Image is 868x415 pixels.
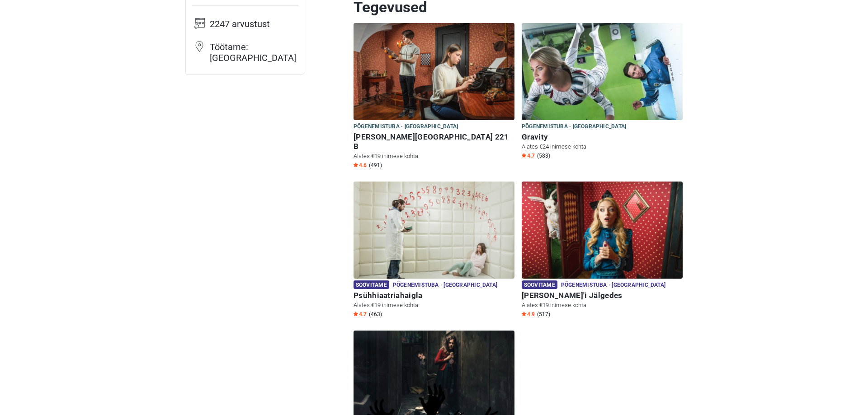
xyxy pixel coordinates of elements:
[522,153,526,158] img: Star
[354,301,514,309] p: Alates €19 inimese kohta
[522,143,683,151] p: Alates €24 inimese kohta
[354,291,514,300] h6: Psühhiaatriahaigla
[522,311,535,318] span: 4.9
[354,182,514,320] a: Psühhiaatriahaigla Soovitame Põgenemistuba · [GEOGRAPHIC_DATA] Psühhiaatriahaigla Alates €19 inim...
[354,311,367,318] span: 4.7
[537,311,550,318] span: (517)
[369,162,382,169] span: (491)
[522,23,683,120] img: Gravity
[522,312,526,316] img: Star
[537,152,550,159] span: (583)
[522,122,626,132] span: Põgenemistuba · [GEOGRAPHIC_DATA]
[354,162,367,169] span: 4.6
[354,23,514,120] img: Baker Street 221 B
[354,182,514,279] img: Psühhiaatriahaigla
[522,291,683,300] h6: [PERSON_NAME]'i Jälgedes
[522,301,683,309] p: Alates €19 inimese kohta
[354,280,389,289] span: Soovitame
[210,18,298,41] td: 2247 arvustust
[561,280,665,290] span: Põgenemistuba · [GEOGRAPHIC_DATA]
[522,152,535,159] span: 4.7
[393,280,497,290] span: Põgenemistuba · [GEOGRAPHIC_DATA]
[522,182,683,320] a: Alice'i Jälgedes Soovitame Põgenemistuba · [GEOGRAPHIC_DATA] [PERSON_NAME]'i Jälgedes Alates €19 ...
[354,152,514,160] p: Alates €19 inimese kohta
[354,163,358,167] img: Star
[522,182,683,279] img: Alice'i Jälgedes
[369,311,382,318] span: (463)
[354,312,358,316] img: Star
[522,280,557,289] span: Soovitame
[354,23,514,171] a: Baker Street 221 B Põgenemistuba · [GEOGRAPHIC_DATA] [PERSON_NAME][GEOGRAPHIC_DATA] 221 B Alates ...
[354,122,458,132] span: Põgenemistuba · [GEOGRAPHIC_DATA]
[522,23,683,161] a: Gravity Põgenemistuba · [GEOGRAPHIC_DATA] Gravity Alates €24 inimese kohta Star4.7 (583)
[522,132,683,142] h6: Gravity
[354,132,514,151] h6: [PERSON_NAME][GEOGRAPHIC_DATA] 221 B
[210,41,298,69] td: Töötame: [GEOGRAPHIC_DATA]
